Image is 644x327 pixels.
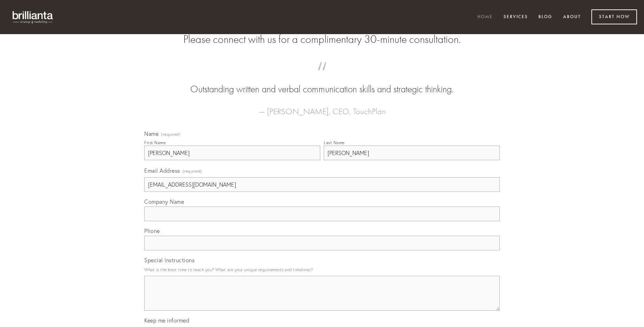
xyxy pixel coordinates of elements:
[155,69,489,96] blockquote: Outstanding written and verbal communication skills and strategic thinking.
[144,265,500,274] p: What is the best time to reach you? What are your unique requirements and timelines?
[473,11,497,23] a: Home
[7,7,59,27] img: brillianta - research, strategy, marketing
[559,11,585,23] a: About
[155,96,489,118] figcaption: — [PERSON_NAME], CEO, TouchPlan
[144,140,166,145] div: First Name
[324,140,345,145] div: Last Name
[144,167,180,174] span: Email Address
[591,9,637,24] a: Start Now
[144,227,160,234] span: Phone
[144,33,500,46] h2: Please connect with us for a complimentary 30-minute consultation.
[144,130,159,137] span: Name
[144,257,194,264] span: Special Instructions
[183,166,202,176] span: (required)
[534,11,557,23] a: Blog
[499,11,532,23] a: Services
[144,198,184,205] span: Company Name
[161,132,181,137] span: (required)
[155,69,489,83] span: “
[144,317,189,324] span: Keep me informed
